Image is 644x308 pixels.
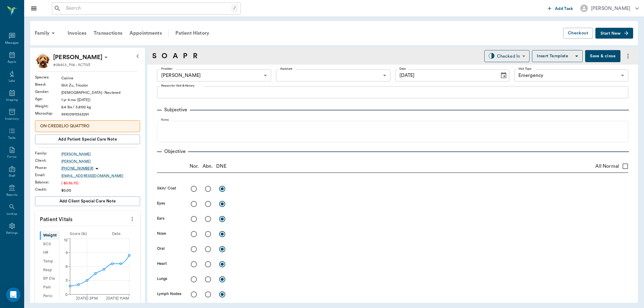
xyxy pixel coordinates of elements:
[595,28,633,39] button: Start New
[66,265,68,268] tspan: 6
[40,257,59,266] div: Temp
[173,51,178,62] a: A
[40,283,59,292] div: Pain
[35,96,61,102] div: Age :
[152,51,156,62] a: S
[497,53,520,60] div: Checked In
[59,231,98,237] div: Score ( lb )
[518,67,532,71] label: Visit Type
[591,5,630,12] div: [PERSON_NAME]
[61,104,140,110] div: 8.4 lbs / 3.8102 kg
[61,75,140,81] div: Canine
[6,98,18,102] div: Imaging
[190,163,199,170] p: Nor.
[40,249,59,257] div: HR
[58,136,117,143] span: Add patient Special Care Note
[157,261,167,266] label: Heart
[90,26,126,40] a: Transactions
[532,50,583,62] button: Insert Template
[7,212,17,216] div: Lookup
[172,26,213,40] div: Patient History
[9,79,15,83] div: Labs
[157,231,166,236] label: Nose
[61,180,140,186] div: (-$536.75)
[61,90,140,95] div: [DEMOGRAPHIC_DATA] - Neutered
[61,188,140,193] div: $0.00
[40,275,59,283] div: BP Dia
[157,216,165,221] label: Ears
[183,51,187,62] a: P
[31,26,60,40] div: Family
[162,106,190,113] p: Subjective
[203,163,213,170] p: Abn.
[157,246,165,251] label: Oral
[59,198,116,205] span: Add client Special Care Note
[53,52,102,62] div: Wren Lingle
[97,231,135,237] div: Date
[399,67,406,71] label: Date
[61,159,140,164] a: [PERSON_NAME]
[395,69,495,81] input: MM/DD/YYYY
[35,187,61,192] div: Credit :
[35,52,51,68] img: Profile Image
[35,211,140,226] p: Patient Vitals
[65,293,68,296] tspan: 0
[40,240,59,249] div: BCS
[35,89,61,94] div: Gender :
[61,151,140,157] a: [PERSON_NAME]
[35,179,61,185] div: Balance :
[8,136,16,140] div: Tasks
[126,26,165,40] a: Appointments
[157,276,168,281] label: Lungs
[53,52,102,62] p: [PERSON_NAME]
[35,111,61,116] div: Microchip :
[6,231,18,235] div: Settings
[66,251,68,254] tspan: 9
[6,193,18,197] div: Reports
[40,123,135,129] p: ON CREDELIO QUATTRO
[127,214,137,224] button: more
[40,231,59,240] div: Weight
[35,82,61,87] div: Breed :
[35,196,140,206] button: Add client Special Care Note
[7,155,16,159] div: Forms
[157,69,271,81] div: [PERSON_NAME]
[9,174,15,178] div: Staff
[61,166,93,171] p: [PHONE_NUMBER]
[161,84,194,88] label: Reason for Visit & History
[162,148,188,155] p: Objective
[35,135,140,144] button: Add patient Special Care Note
[35,103,61,109] div: Weight :
[161,67,172,71] label: Provider
[64,238,68,242] tspan: 12
[585,50,620,62] button: Save & close
[63,4,231,13] input: Search
[61,83,140,88] div: Shit Zu, Tricolor
[76,297,98,300] tspan: [DATE] 2PM
[280,67,293,71] label: Assistant
[498,69,510,81] button: Choose date, selected date is Oct 13, 2025
[35,75,61,80] div: Species :
[563,28,593,39] button: Checkout
[545,3,575,14] button: Add Task
[40,292,59,300] div: Perio
[231,4,238,12] div: /
[157,291,181,297] label: Lymph Nodes
[66,279,68,282] tspan: 3
[35,172,61,178] div: Email :
[61,173,140,179] a: [EMAIL_ADDRESS][DOMAIN_NAME]
[6,287,21,302] div: Open Intercom Messenger
[64,26,90,40] a: Invoices
[157,186,176,191] label: Skin/ Coat
[514,69,628,81] div: Emergency
[161,118,169,122] label: Notes
[53,62,91,68] p: #08455_P06 - ACTIVE
[61,112,140,117] div: 991001911363291
[162,51,167,62] a: O
[35,158,61,163] div: Client :
[623,51,633,61] button: more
